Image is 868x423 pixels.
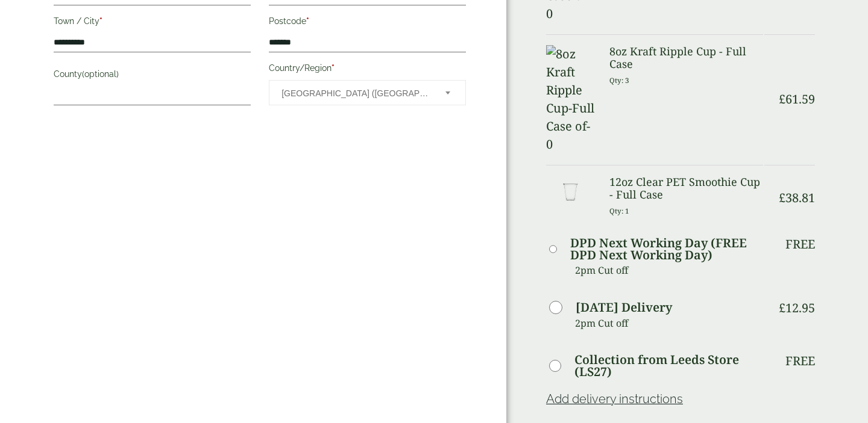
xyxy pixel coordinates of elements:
span: (optional) [82,69,119,79]
label: Country/Region [269,60,466,80]
span: £ [779,300,785,316]
span: £ [779,190,785,206]
small: Qty: 3 [609,76,629,85]
label: Collection from Leeds Store (LS27) [574,354,763,378]
p: Free [785,237,815,252]
span: Country/Region [269,80,466,105]
img: 8oz Kraft Ripple Cup-Full Case of-0 [546,45,595,153]
span: £ [779,91,785,107]
bdi: 61.59 [779,91,815,107]
abbr: required [306,16,309,26]
small: Qty: 1 [609,206,629,215]
label: Postcode [269,13,466,33]
bdi: 38.81 [779,190,815,206]
label: [DATE] Delivery [576,301,672,313]
label: DPD Next Working Day (FREE DPD Next Working Day) [570,237,763,261]
span: United Kingdom (UK) [281,81,429,106]
p: 2pm Cut off [575,314,763,332]
h3: 8oz Kraft Ripple Cup - Full Case [609,45,763,71]
label: Town / City [54,13,251,33]
p: Free [785,354,815,368]
a: Add delivery instructions [546,392,683,406]
bdi: 12.95 [779,300,815,316]
h3: 12oz Clear PET Smoothie Cup - Full Case [609,176,763,202]
abbr: required [332,63,335,73]
label: County [54,66,251,86]
abbr: required [99,16,102,26]
p: 2pm Cut off [575,261,763,279]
